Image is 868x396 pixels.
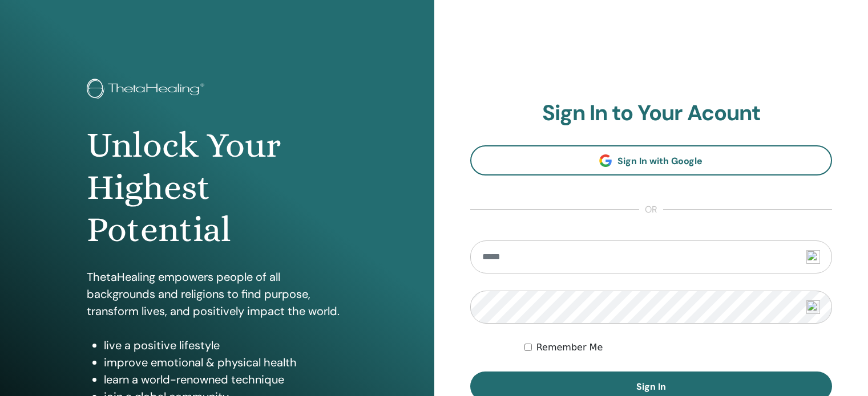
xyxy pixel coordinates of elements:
[87,268,348,320] p: ThetaHealing empowers people of all backgrounds and religions to find purpose, transform lives, a...
[639,203,663,217] span: or
[806,300,820,314] img: npw-badge-icon-locked.svg
[806,250,820,264] img: npw-badge-icon-locked.svg
[104,337,348,354] li: live a positive lifestyle
[617,155,703,167] span: Sign In with Google
[470,145,833,175] a: Sign In with Google
[87,124,348,251] h1: Unlock Your Highest Potential
[524,341,832,354] div: Keep me authenticated indefinitely or until I manually logout
[470,100,833,126] h2: Sign In to Your Acount
[536,341,603,354] label: Remember Me
[104,354,348,371] li: improve emotional & physical health
[636,381,666,393] span: Sign In
[104,371,348,388] li: learn a world-renowned technique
